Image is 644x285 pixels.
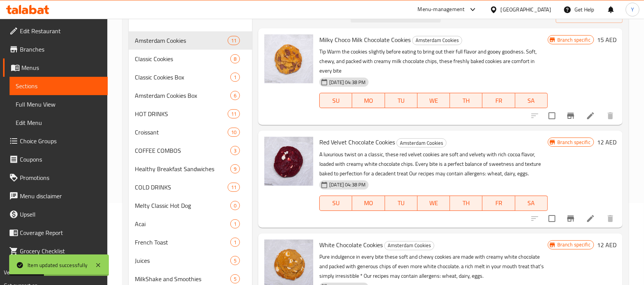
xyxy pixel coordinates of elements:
[231,275,239,283] span: 5
[228,110,239,118] span: 11
[228,183,240,192] div: items
[631,5,634,14] span: Y
[319,239,383,251] span: White Chocolate Cookies
[20,136,102,146] span: Choice Groups
[3,168,108,187] a: Promotions
[20,26,102,36] span: Edit Restaurant
[601,209,620,228] button: delete
[482,93,515,108] button: FR
[135,238,230,247] div: French Toast
[388,198,414,209] span: TU
[326,181,369,188] span: [DATE] 04:38 PM
[10,95,108,113] a: Full Menu View
[230,256,240,265] div: items
[135,109,228,118] span: HOT DRINKS
[518,198,545,209] span: SA
[264,34,313,83] img: Milky Choco Milk Chocolate Cookies
[352,196,385,211] button: MO
[385,241,434,250] span: Amsterdam Cookies
[20,173,102,182] span: Promotions
[231,220,239,228] span: 1
[319,93,352,108] button: SU
[230,274,240,283] div: items
[228,109,240,118] div: items
[228,36,240,45] div: items
[396,138,447,147] div: Amsterdam Cookies
[230,201,240,210] div: items
[518,95,545,106] span: SA
[231,74,239,81] span: 1
[230,238,240,247] div: items
[20,45,102,54] span: Branches
[586,111,595,120] a: Edit menu item
[385,196,417,211] button: TU
[561,209,580,228] button: Branch-specific-item
[10,77,108,95] a: Sections
[16,100,102,109] span: Full Menu View
[129,160,252,178] div: Healthy Breakfast Sandwiches9
[554,241,594,248] span: Branch specific
[554,36,594,44] span: Branch specific
[417,196,450,211] button: WE
[258,10,300,21] h2: Menu items
[3,22,108,40] a: Edit Restaurant
[413,36,462,45] span: Amsterdam Cookies
[20,210,102,219] span: Upsell
[129,196,252,215] div: Melty Classic Hot Dog0
[3,187,108,205] a: Menu disclaimer
[132,10,182,21] h2: Menu sections
[515,196,548,211] button: SA
[485,198,512,209] span: FR
[129,31,252,50] div: Amsterdam Cookies11
[129,141,252,160] div: COFFEE COMBOS3
[385,93,417,108] button: TU
[561,107,580,125] button: Branch-specific-item
[129,123,252,141] div: Croissant10
[230,73,240,82] div: items
[544,108,560,124] span: Select to update
[231,92,239,99] span: 6
[10,113,108,132] a: Edit Menu
[485,95,512,106] span: FR
[230,164,240,173] div: items
[135,128,228,137] span: Croissant
[129,251,252,270] div: Juices5
[450,93,482,108] button: TH
[326,79,369,86] span: [DATE] 04:38 PM
[135,91,230,100] span: Amsterdam Cookies Box
[230,146,240,155] div: items
[501,5,551,14] div: [GEOGRAPHIC_DATA]
[482,196,515,211] button: FR
[4,267,23,277] span: Version:
[355,198,382,209] span: MO
[135,256,230,265] span: Juices
[135,146,230,155] span: COFFEE COMBOS
[228,129,239,136] span: 10
[3,223,108,242] a: Coverage Report
[135,54,230,63] div: Classic Cookies
[397,139,446,147] span: Amsterdam Cookies
[231,257,239,264] span: 5
[230,54,240,63] div: items
[129,86,252,105] div: Amsterdam Cookies Box6
[352,93,385,108] button: MO
[3,150,108,168] a: Coupons
[228,184,239,191] span: 11
[129,105,252,123] div: HOT DRINKS11
[231,55,239,63] span: 8
[135,73,230,82] span: Classic Cookies Box
[453,198,479,209] span: TH
[129,178,252,196] div: COLD DRINKS11
[135,219,230,228] span: Acai
[323,198,349,209] span: SU
[230,91,240,100] div: items
[129,233,252,251] div: French Toast1
[319,34,411,45] span: Milky Choco Milk Chocolate Cookies
[135,36,228,45] span: Amsterdam Cookies
[230,219,240,228] div: items
[231,165,239,173] span: 9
